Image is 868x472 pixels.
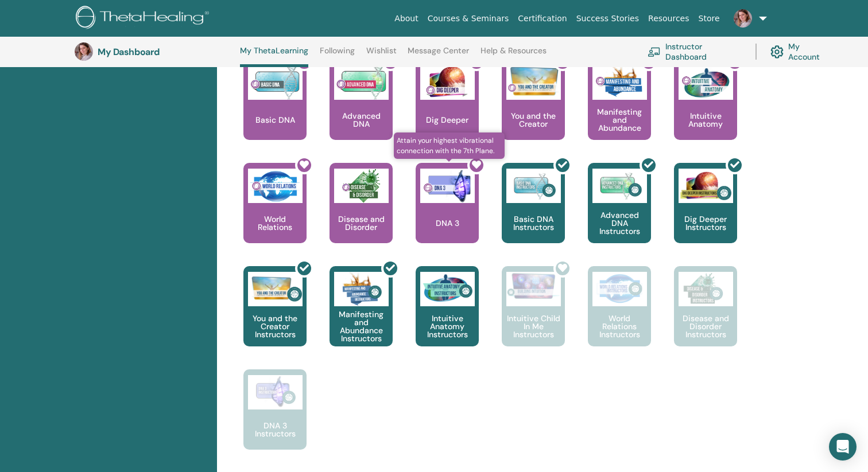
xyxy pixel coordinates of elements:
[248,272,303,306] img: You and the Creator Instructors
[420,169,475,203] img: DNA 3
[513,8,571,29] a: Certification
[75,42,93,61] img: default.jpg
[240,46,308,67] a: My ThetaLearning
[416,266,479,369] a: Intuitive Anatomy Instructors Intuitive Anatomy Instructors
[679,65,733,100] img: Intuitive Anatomy
[334,169,389,203] img: Disease and Disorder
[420,272,475,306] img: Intuitive Anatomy Instructors
[330,60,393,163] a: Advanced DNA Advanced DNA
[502,314,565,338] p: Intuitive Child In Me Instructors
[416,60,479,163] a: Dig Deeper Dig Deeper
[334,65,389,100] img: Advanced DNA
[330,163,393,266] a: Disease and Disorder Disease and Disorder
[330,112,393,128] p: Advanced DNA
[366,46,397,64] a: Wishlist
[506,169,561,203] img: Basic DNA Instructors
[243,163,307,266] a: World Relations World Relations
[248,375,303,409] img: DNA 3 Instructors
[423,8,514,29] a: Courses & Seminars
[502,215,565,231] p: Basic DNA Instructors
[243,266,307,369] a: You and the Creator Instructors You and the Creator Instructors
[408,46,469,64] a: Message Center
[679,272,733,306] img: Disease and Disorder Instructors
[770,39,831,64] a: My Account
[588,60,651,163] a: Manifesting and Abundance Manifesting and Abundance
[502,112,565,128] p: You and the Creator
[592,169,647,203] img: Advanced DNA Instructors
[243,422,307,438] p: DNA 3 Instructors
[248,65,303,100] img: Basic DNA
[502,163,565,266] a: Basic DNA Instructors Basic DNA Instructors
[502,266,565,369] a: Intuitive Child In Me Instructors Intuitive Child In Me Instructors
[394,132,505,159] span: Attain your highest vibrational connection with the 7th Plane.
[502,60,565,163] a: You and the Creator You and the Creator
[588,163,651,266] a: Advanced DNA Instructors Advanced DNA Instructors
[98,46,212,57] h3: My Dashboard
[674,266,737,369] a: Disease and Disorder Instructors Disease and Disorder Instructors
[588,314,651,338] p: World Relations Instructors
[243,60,307,163] a: Basic DNA Basic DNA
[829,433,857,461] div: Open Intercom Messenger
[416,163,479,266] a: Attain your highest vibrational connection with the 7th Plane. DNA 3 DNA 3
[674,163,737,266] a: Dig Deeper Instructors Dig Deeper Instructors
[734,9,752,28] img: default.jpg
[644,8,694,29] a: Resources
[674,215,737,231] p: Dig Deeper Instructors
[334,272,389,306] img: Manifesting and Abundance Instructors
[421,116,473,124] p: Dig Deeper
[648,39,742,64] a: Instructor Dashboard
[506,272,561,300] img: Intuitive Child In Me Instructors
[243,314,307,338] p: You and the Creator Instructors
[330,310,393,342] p: Manifesting and Abundance Instructors
[330,215,393,231] p: Disease and Disorder
[420,65,475,100] img: Dig Deeper
[76,6,213,32] img: logo.png
[588,211,651,235] p: Advanced DNA Instructors
[588,266,651,369] a: World Relations Instructors World Relations Instructors
[320,46,355,64] a: Following
[390,8,423,29] a: About
[243,215,307,231] p: World Relations
[480,46,547,64] a: Help & Resources
[416,314,479,338] p: Intuitive Anatomy Instructors
[679,169,733,203] img: Dig Deeper Instructors
[770,42,784,61] img: cog.svg
[674,60,737,163] a: Intuitive Anatomy Intuitive Anatomy
[592,65,647,100] img: Manifesting and Abundance
[248,169,303,203] img: World Relations
[572,8,644,29] a: Success Stories
[330,266,393,369] a: Manifesting and Abundance Instructors Manifesting and Abundance Instructors
[592,272,647,306] img: World Relations Instructors
[694,8,724,29] a: Store
[648,47,661,57] img: chalkboard-teacher.svg
[588,108,651,132] p: Manifesting and Abundance
[674,314,737,338] p: Disease and Disorder Instructors
[506,65,561,97] img: You and the Creator
[674,112,737,128] p: Intuitive Anatomy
